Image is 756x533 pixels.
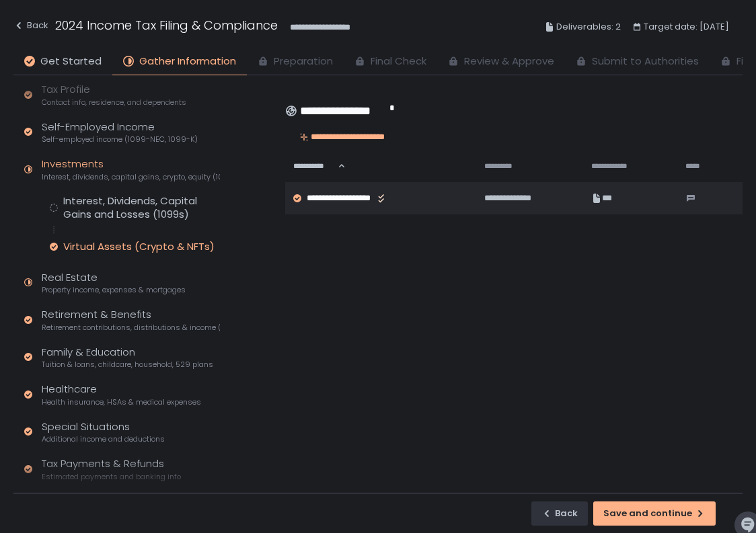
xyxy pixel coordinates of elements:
span: Health insurance, HSAs & medical expenses [42,397,201,407]
div: Tax Payments & Refunds [42,456,181,482]
div: Family & Education [42,345,213,370]
div: Investments [42,157,220,182]
span: Property income, expenses & mortgages [42,285,186,295]
button: Back [13,16,48,38]
span: Self-employed income (1099-NEC, 1099-K) [42,134,198,145]
button: Save and continue [593,501,716,526]
span: Gather Information [139,54,236,69]
span: Deliverables: 2 [556,19,621,35]
div: Back [13,17,48,34]
div: Retirement & Benefits [42,307,220,333]
span: Additional income and deductions [42,434,165,444]
div: Back [541,507,578,520]
span: Tuition & loans, childcare, household, 529 plans [42,360,213,370]
button: Back [531,501,588,526]
span: Target date: [DATE] [644,19,729,35]
div: Real Estate [42,270,186,296]
div: Virtual Assets (Crypto & NFTs) [63,240,215,253]
span: Final Check [371,54,426,69]
h1: 2024 Income Tax Filing & Compliance [55,16,278,34]
div: Save and continue [603,507,706,520]
span: Submit to Authorities [592,54,699,69]
div: Tax Profile [42,82,186,108]
span: Interest, dividends, capital gains, crypto, equity (1099s, K-1s) [42,172,220,182]
div: Interest, Dividends, Capital Gains and Losses (1099s) [63,194,220,221]
span: Retirement contributions, distributions & income (1099-R, 5498) [42,323,220,333]
span: Contact info, residence, and dependents [42,97,186,108]
div: Special Situations [42,419,165,445]
span: Review & Approve [464,54,554,69]
div: Healthcare [42,382,201,407]
span: Get Started [40,54,102,69]
div: Self-Employed Income [42,120,198,145]
span: Preparation [274,54,333,69]
span: Estimated payments and banking info [42,472,181,482]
